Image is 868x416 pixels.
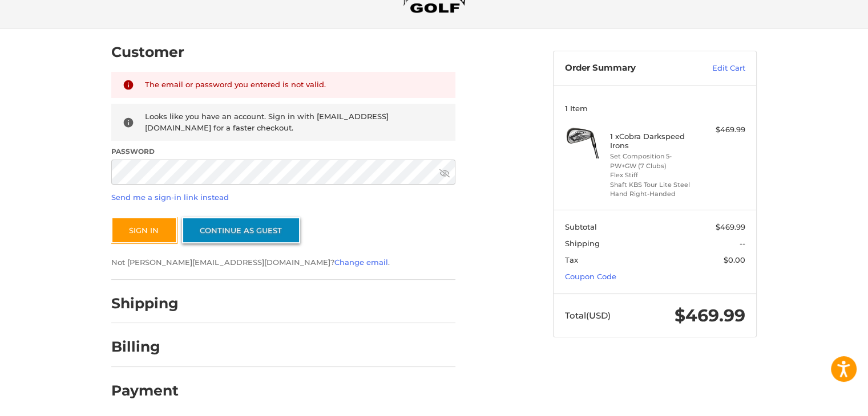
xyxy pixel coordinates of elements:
[111,257,455,268] p: Not [PERSON_NAME][EMAIL_ADDRESS][DOMAIN_NAME]? .
[700,124,745,136] div: $469.99
[565,104,745,113] h3: 1 Item
[145,79,445,91] div: The email or password you entered is not valid.
[565,255,578,264] span: Tax
[111,295,179,312] h2: Shipping
[688,63,745,74] a: Edit Cart
[716,222,745,231] span: $469.99
[565,63,688,74] h3: Order Summary
[145,112,389,132] span: Looks like you have an account. Sign in with [EMAIL_ADDRESS][DOMAIN_NAME] for a faster checkout.
[111,193,229,202] a: Send me a sign-in link instead
[334,258,388,267] a: Change email
[675,305,745,326] span: $469.99
[111,217,177,243] button: Sign In
[565,239,600,248] span: Shipping
[610,170,697,180] li: Flex Stiff
[610,152,697,170] li: Set Composition 5-PW+GW (7 Clubs)
[610,180,697,190] li: Shaft KBS Tour Lite Steel
[111,382,179,399] h2: Payment
[565,272,616,281] a: Coupon Code
[565,310,611,321] span: Total (USD)
[724,255,745,264] span: $0.00
[610,132,697,150] h4: 1 x Cobra Darkspeed Irons
[111,146,455,157] label: Password
[182,217,300,243] a: Continue as guest
[740,239,745,248] span: --
[111,43,184,61] h2: Customer
[565,222,597,231] span: Subtotal
[610,189,697,199] li: Hand Right-Handed
[111,338,178,356] h2: Billing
